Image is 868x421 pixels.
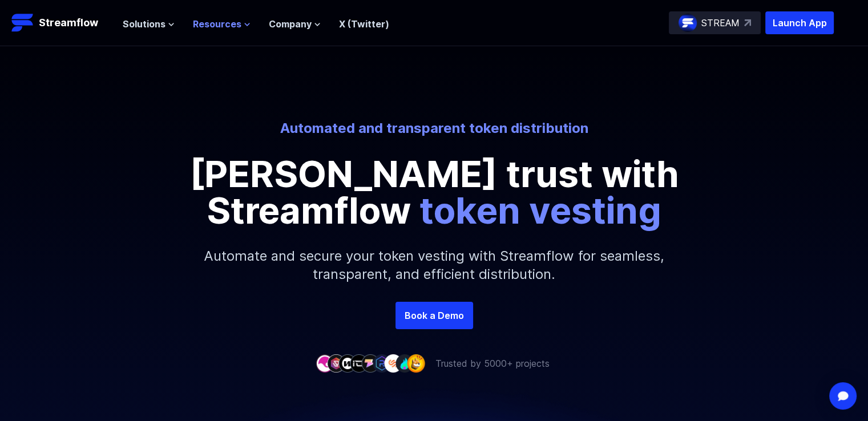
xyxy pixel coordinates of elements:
[189,229,680,302] p: Automate and secure your token vesting with Streamflow for seamless, transparent, and efficient d...
[11,11,34,34] img: Streamflow Logo
[338,354,357,372] img: company-3
[339,18,389,30] a: X (Twitter)
[123,17,175,31] button: Solutions
[193,17,251,31] button: Resources
[269,17,321,31] button: Company
[373,354,391,372] img: company-6
[361,354,380,372] img: company-5
[316,354,334,372] img: company-1
[679,14,697,32] img: streamflow-logo-circle.png
[669,11,761,34] a: STREAM
[11,11,111,34] a: Streamflow
[395,302,473,329] a: Book a Demo
[177,156,691,229] p: [PERSON_NAME] trust with Streamflow
[118,119,750,137] p: Automated and transparent token distribution
[765,11,834,34] button: Launch App
[39,15,98,31] p: Streamflow
[269,17,312,31] span: Company
[395,354,414,372] img: company-8
[193,17,241,31] span: Resources
[744,19,751,26] img: top-right-arrow.svg
[701,16,740,30] p: STREAM
[327,354,345,372] img: company-2
[384,354,402,372] img: company-7
[829,382,857,410] div: Open Intercom Messenger
[419,188,661,232] span: token vesting
[435,357,550,370] p: Trusted by 5000+ projects
[350,354,368,372] img: company-4
[123,17,165,31] span: Solutions
[407,354,425,372] img: company-9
